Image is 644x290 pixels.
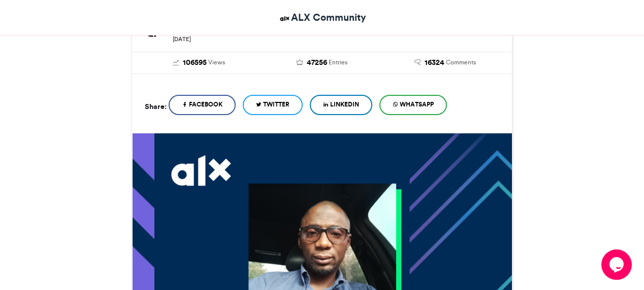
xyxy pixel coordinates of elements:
[310,95,372,115] a: LinkedIn
[601,249,634,280] iframe: chat widget
[425,57,444,68] span: 16324
[243,95,303,115] a: Twitter
[173,35,191,43] small: [DATE]
[145,100,167,113] h5: Share:
[329,58,347,67] span: Entries
[379,95,447,115] a: WhatsApp
[208,58,225,67] span: Views
[330,100,359,109] span: LinkedIn
[278,12,291,25] img: ALX Community
[183,57,207,68] span: 106595
[145,57,253,68] a: 106595 Views
[446,58,476,67] span: Comments
[268,57,376,68] a: 47256 Entries
[307,57,327,68] span: 47256
[278,10,366,25] a: ALX Community
[263,100,289,109] span: Twitter
[391,57,499,68] a: 16324 Comments
[189,100,222,109] span: Facebook
[169,95,236,115] a: Facebook
[400,100,434,109] span: WhatsApp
